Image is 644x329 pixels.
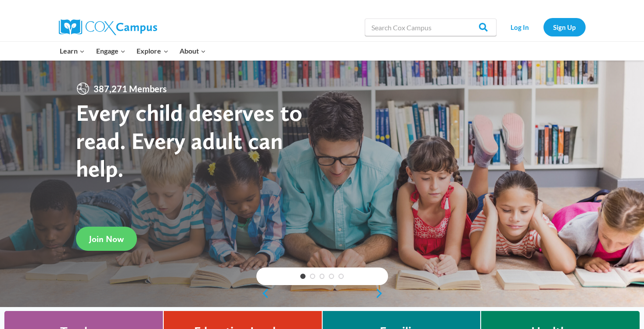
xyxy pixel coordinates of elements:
a: next [375,288,388,299]
img: Cox Campus [59,19,157,35]
span: 387,271 Members [90,82,170,96]
span: Engage [96,45,126,57]
strong: Every child deserves to read. Every adult can help. [76,98,302,182]
input: Search Cox Campus [365,18,496,36]
span: Explore [137,45,168,57]
span: Join Now [89,234,124,244]
span: Learn [60,45,85,57]
a: Log In [501,18,539,36]
a: 3 [320,274,325,279]
a: 5 [338,274,344,279]
a: 2 [310,274,315,279]
a: previous [256,288,270,299]
nav: Secondary Navigation [501,18,586,36]
div: content slider buttons [256,285,388,302]
span: About [180,45,206,57]
a: Join Now [76,227,137,251]
a: 1 [300,274,306,279]
a: Sign Up [543,18,586,36]
nav: Primary Navigation [54,42,212,60]
a: 4 [329,274,334,279]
